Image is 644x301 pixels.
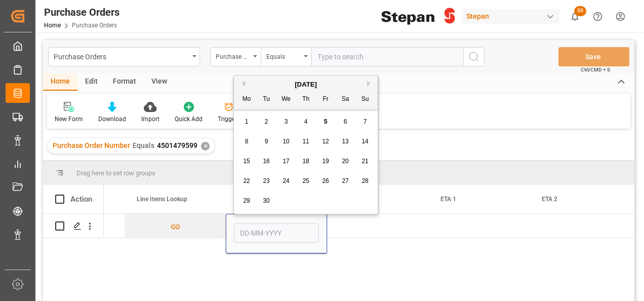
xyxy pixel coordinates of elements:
div: Choose Monday, September 15th, 2025 [240,155,253,168]
span: 11 [302,138,309,145]
span: 4501479599 [157,141,197,149]
div: Stepan [462,9,559,24]
button: Save [558,47,629,66]
div: Choose Monday, September 29th, 2025 [240,195,253,207]
button: open menu [48,47,200,66]
div: Triggers [218,115,240,124]
div: Choose Monday, September 1st, 2025 [240,116,253,128]
button: Previous Month [239,81,245,87]
div: Quick Add [175,115,203,124]
input: DD-MM-YYYY [234,223,319,243]
span: ETA 1 [440,196,456,203]
div: Choose Sunday, September 14th, 2025 [359,135,372,148]
div: Choose Sunday, September 21st, 2025 [359,155,372,168]
button: search button [463,47,485,66]
div: Import [141,115,159,124]
div: Choose Wednesday, September 24th, 2025 [280,175,293,187]
span: 6 [344,118,347,125]
div: [DATE] [234,80,378,90]
div: We [280,93,293,106]
span: 1 [245,118,249,125]
span: 26 [322,177,329,184]
span: 15 [243,158,250,165]
button: show 55 new notifications [563,5,586,28]
div: Download [98,115,126,124]
div: Choose Tuesday, September 16th, 2025 [260,155,273,168]
div: Choose Thursday, September 11th, 2025 [300,135,312,148]
span: 9 [265,138,268,145]
div: Choose Saturday, September 13th, 2025 [339,135,352,148]
div: Choose Tuesday, September 30th, 2025 [260,195,273,207]
div: Choose Friday, September 5th, 2025 [319,116,332,128]
span: 24 [283,177,289,184]
div: Th [300,93,312,106]
div: month 2025-09 [237,112,375,211]
div: Choose Tuesday, September 9th, 2025 [260,135,273,148]
span: 18 [302,158,309,165]
div: Edit [77,73,105,91]
div: Purchase Orders [54,50,189,62]
span: Drag here to set row groups [76,169,155,177]
span: 25 [302,177,309,184]
div: Choose Sunday, September 7th, 2025 [359,116,372,128]
input: Type to search [311,47,463,66]
button: Help Center [586,5,609,28]
span: Equals [133,141,154,149]
span: 7 [364,118,367,125]
span: 3 [285,118,288,125]
span: 29 [243,197,250,204]
img: Stepan_Company_logo.svg.png_1713531530.png [381,8,455,25]
div: Press SPACE to select this row. [43,214,104,238]
div: Choose Friday, September 19th, 2025 [319,155,332,168]
div: ✕ [201,142,210,150]
span: 30 [263,197,269,204]
div: Choose Tuesday, September 2nd, 2025 [260,116,273,128]
span: 5 [324,118,328,125]
span: 28 [361,177,368,184]
div: Purchase Order Number [216,50,250,61]
span: 20 [342,158,348,165]
div: Choose Sunday, September 28th, 2025 [359,175,372,187]
div: Choose Friday, September 26th, 2025 [319,175,332,187]
span: 16 [263,158,269,165]
a: Home [44,22,61,29]
span: ETA 2 [542,196,557,203]
span: 13 [342,138,348,145]
div: Choose Thursday, September 4th, 2025 [300,116,312,128]
div: Choose Thursday, September 25th, 2025 [300,175,312,187]
div: Tu [260,93,273,106]
div: Choose Monday, September 22nd, 2025 [240,175,253,187]
div: Choose Tuesday, September 23rd, 2025 [260,175,273,187]
div: View [144,73,175,91]
button: Next Month [367,81,373,87]
span: 4 [304,118,308,125]
div: Action [70,195,92,204]
span: 10 [283,138,289,145]
span: 2 [265,118,268,125]
span: Line Items Lookup [137,196,187,203]
div: Choose Thursday, September 18th, 2025 [300,155,312,168]
div: Home [43,73,77,91]
div: Su [359,93,372,106]
div: Mo [240,93,253,106]
span: 14 [361,138,368,145]
div: Choose Wednesday, September 3rd, 2025 [280,116,293,128]
span: 17 [283,158,289,165]
div: Choose Friday, September 12th, 2025 [319,135,332,148]
span: 27 [342,177,348,184]
div: Fr [319,93,332,106]
div: Choose Saturday, September 6th, 2025 [339,116,352,128]
span: 8 [245,138,249,145]
div: Equals [266,50,301,61]
div: Sa [339,93,352,106]
span: 23 [263,177,269,184]
div: Choose Saturday, September 27th, 2025 [339,175,352,187]
span: Ctrl/CMD + S [581,66,610,73]
div: New Form [55,115,83,124]
span: Purchase Order Number [53,141,130,149]
span: 21 [361,158,368,165]
div: Choose Monday, September 8th, 2025 [240,135,253,148]
button: open menu [210,47,261,66]
span: 19 [322,158,329,165]
div: Choose Saturday, September 20th, 2025 [339,155,352,168]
